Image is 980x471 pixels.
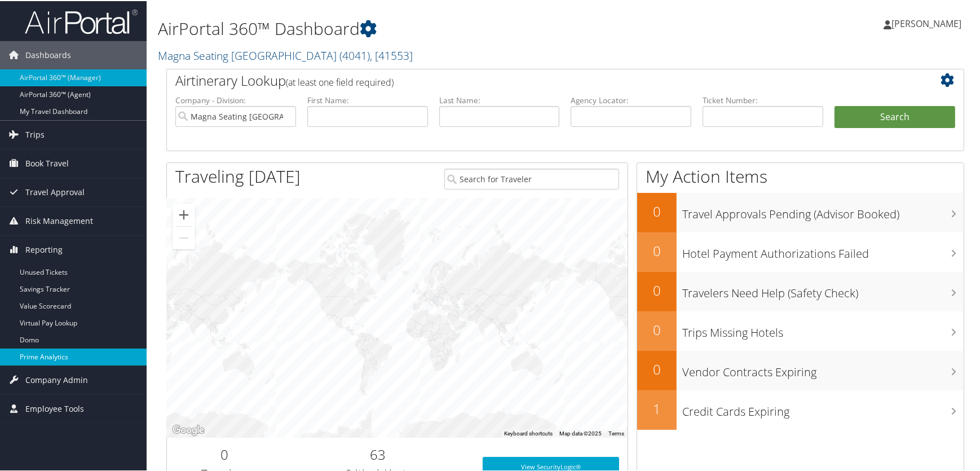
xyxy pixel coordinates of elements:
button: Keyboard shortcuts [504,429,553,437]
h3: Hotel Payment Authorizations Failed [682,239,964,261]
h2: 0 [637,319,677,338]
button: Zoom out [173,226,195,248]
span: Book Travel [25,148,69,177]
span: Map data ©2025 [559,429,602,435]
span: (at least one field required) [286,75,394,87]
h2: 63 [290,444,465,463]
span: Dashboards [25,40,71,68]
h2: 0 [637,359,677,378]
h2: 0 [637,201,677,220]
h2: Airtinerary Lookup [175,70,889,89]
label: Ticket Number: [703,94,823,105]
a: Open this area in Google Maps (opens a new window) [170,422,207,437]
img: airportal-logo.png [25,7,138,34]
label: Company - Division: [175,94,296,105]
span: ( 4041 ) [339,47,370,62]
span: Travel Approval [25,177,85,205]
a: [PERSON_NAME] [884,6,973,39]
h3: Vendor Contracts Expiring [682,358,964,379]
button: Search [835,105,955,127]
h3: Credit Cards Expiring [682,397,964,419]
a: 0Hotel Payment Authorizations Failed [637,231,964,271]
h3: Travel Approvals Pending (Advisor Booked) [682,200,964,221]
span: Employee Tools [25,394,84,422]
a: 0Travelers Need Help (Safety Check) [637,271,964,310]
h1: Traveling [DATE] [175,164,301,187]
h2: 1 [637,398,677,417]
img: Google [170,422,207,437]
input: Search for Traveler [444,168,619,188]
a: Magna Seating [GEOGRAPHIC_DATA] [158,47,413,62]
button: Zoom in [173,203,195,225]
a: Terms (opens in new tab) [608,429,624,435]
span: [PERSON_NAME] [891,16,961,29]
h1: My Action Items [637,164,964,187]
label: First Name: [307,94,428,105]
a: 0Travel Approvals Pending (Advisor Booked) [637,192,964,231]
span: Reporting [25,235,63,263]
h2: 0 [637,240,677,259]
span: , [ 41553 ] [370,47,413,62]
label: Agency Locator: [571,94,691,105]
h2: 0 [637,280,677,299]
a: 0Trips Missing Hotels [637,310,964,350]
span: Trips [25,120,45,148]
h3: Travelers Need Help (Safety Check) [682,279,964,300]
span: Company Admin [25,365,88,393]
h2: 0 [175,444,273,463]
a: 0Vendor Contracts Expiring [637,350,964,389]
h1: AirPortal 360™ Dashboard [158,16,701,39]
h3: Trips Missing Hotels [682,318,964,340]
span: Risk Management [25,206,93,234]
a: 1Credit Cards Expiring [637,389,964,429]
label: Last Name: [439,94,560,105]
